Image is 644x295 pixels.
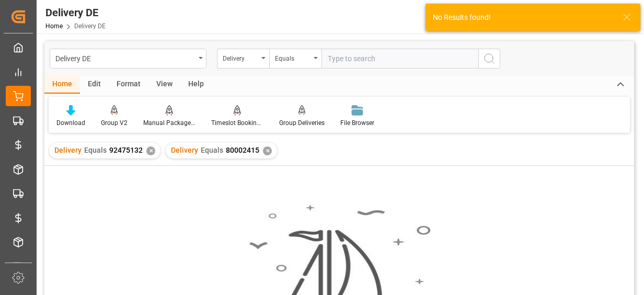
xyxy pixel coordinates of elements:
div: Home [44,76,80,94]
div: Delivery DE [45,5,106,20]
div: Format [109,76,148,94]
div: Group V2 [101,118,128,128]
div: Delivery [223,51,258,63]
div: Edit [80,76,109,94]
div: Help [180,76,212,94]
input: Type to search [321,49,478,69]
div: Download [56,118,85,128]
div: No Results found! [433,12,613,23]
button: open menu [217,49,269,69]
div: Equals [275,51,310,63]
span: Delivery [171,146,198,154]
div: Timeslot Booking Report [211,118,263,128]
span: 80002415 [226,146,259,154]
div: View [148,76,180,94]
span: 92475132 [109,146,143,154]
button: open menu [50,49,206,69]
button: open menu [269,49,321,69]
a: Home [45,22,63,30]
span: Delivery [54,146,82,154]
div: ✕ [146,146,155,155]
span: Equals [84,146,107,154]
div: Group Deliveries [279,118,325,128]
div: Delivery DE [55,51,195,64]
div: File Browser [340,118,374,128]
button: search button [478,49,500,69]
span: Equals [201,146,223,154]
div: Manual Package TypeDetermination [143,118,195,128]
div: ✕ [263,146,272,155]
